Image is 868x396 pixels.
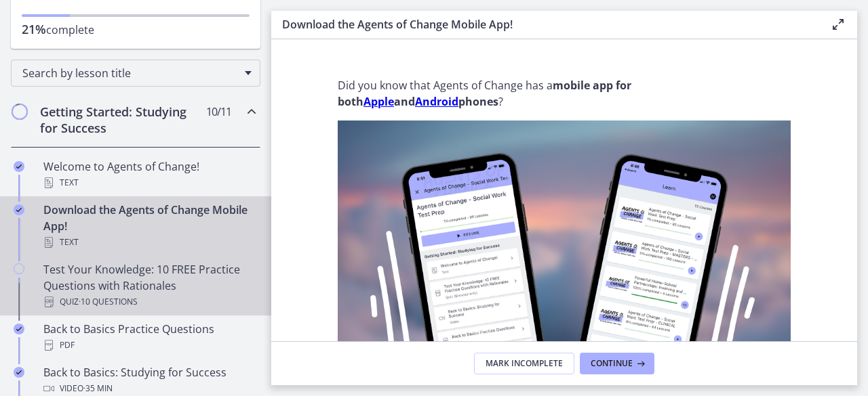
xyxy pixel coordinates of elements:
[14,324,24,334] i: Completed
[363,94,394,109] a: Apple
[14,367,24,378] i: Completed
[43,175,255,191] div: Text
[14,204,24,215] i: Completed
[394,94,415,109] strong: and
[40,104,205,136] h2: Getting Started: Studying for Success
[206,104,231,120] span: 10 / 11
[22,21,250,38] p: complete
[458,94,498,109] strong: phones
[22,66,238,81] span: Search by lesson title
[43,234,255,250] div: Text
[22,21,46,37] span: 21%
[79,294,138,310] span: · 10 Questions
[43,202,255,250] div: Download the Agents of Change Mobile App!
[11,60,260,87] div: Search by lesson title
[43,321,255,353] div: Back to Basics Practice Questions
[43,337,255,353] div: PDF
[474,353,574,374] button: Mark Incomplete
[415,94,458,109] a: Android
[43,261,255,310] div: Test Your Knowledge: 10 FREE Practice Questions with Rationales
[338,77,791,110] p: Did you know that Agents of Change has a ?
[580,353,654,374] button: Continue
[14,161,24,172] i: Completed
[43,158,255,191] div: Welcome to Agents of Change!
[282,16,808,32] h3: Download the Agents of Change Mobile App!
[43,294,255,310] div: Quiz
[591,358,633,369] span: Continue
[486,358,563,369] span: Mark Incomplete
